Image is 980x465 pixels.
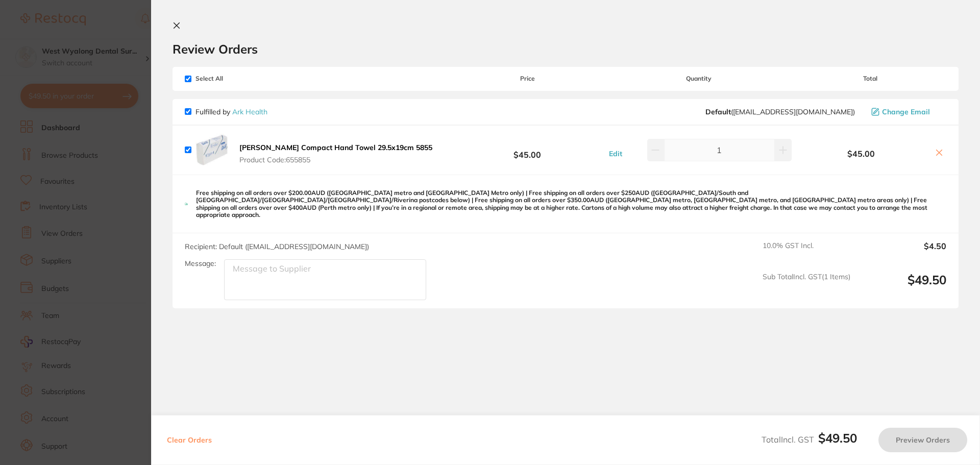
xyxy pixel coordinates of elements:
[705,107,731,116] b: Default
[196,189,946,219] p: Free shipping on all orders over $200.00AUD ([GEOGRAPHIC_DATA] metro and [GEOGRAPHIC_DATA] Metro ...
[164,428,215,452] button: Clear Orders
[859,273,946,301] output: $49.50
[794,75,946,82] span: Total
[818,430,857,446] b: $49.50
[185,75,287,82] span: Select All
[451,75,603,82] span: Price
[195,108,267,116] p: Fulfilled by
[239,143,432,152] b: [PERSON_NAME] Compact Hand Towel 29.5x19cm 5855
[185,242,369,251] span: Recipient: Default ( [EMAIL_ADDRESS][DOMAIN_NAME] )
[763,273,850,301] span: Sub Total Incl. GST ( 1 Items)
[185,259,216,268] label: Message:
[762,434,857,445] span: Total Incl. GST
[232,107,267,116] a: Ark Health
[239,156,432,164] span: Product Code: 655855
[794,149,928,158] b: $45.00
[451,140,603,159] b: $45.00
[606,149,625,158] button: Edit
[604,75,794,82] span: Quantity
[868,107,946,116] button: Change Email
[882,108,930,116] span: Change Email
[195,134,228,166] img: MXF0czB2Yw
[173,41,959,57] h2: Review Orders
[859,241,946,264] output: $4.50
[763,241,850,264] span: 10.0 % GST Incl.
[705,108,855,116] span: sales@arkhealth.com.au
[878,428,967,452] button: Preview Orders
[236,143,435,164] button: [PERSON_NAME] Compact Hand Towel 29.5x19cm 5855 Product Code:655855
